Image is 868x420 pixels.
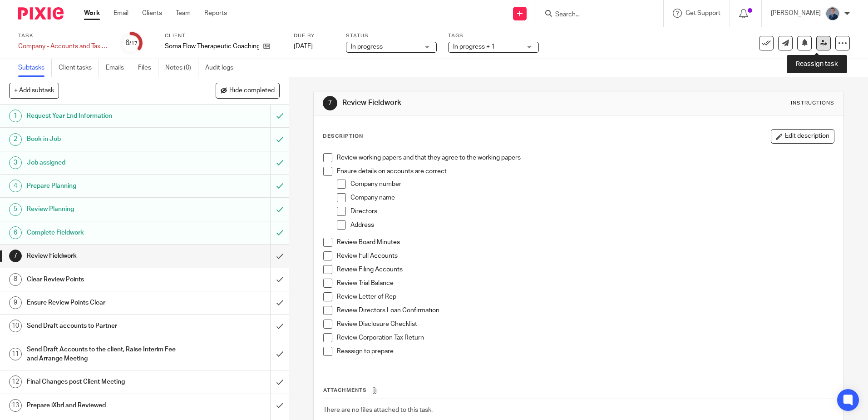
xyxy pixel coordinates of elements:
[18,59,52,77] a: Subtasks
[350,180,833,189] p: Company number
[323,388,367,393] span: Attachments
[27,202,183,216] h1: Review Planning
[323,96,337,110] div: 7
[204,9,227,18] a: Reports
[27,343,183,366] h1: Send Draft Accounts to the client, Raise Interim Fee and Arrange Meeting
[294,32,335,40] label: Due by
[205,59,240,77] a: Audit logs
[294,43,313,50] span: [DATE]
[106,59,131,77] a: Emails
[9,226,22,239] div: 6
[27,226,183,240] h1: Complete Fieldwork
[229,87,275,95] span: Hide completed
[350,207,833,216] p: Directors
[18,42,109,51] div: Company - Accounts and Tax Preparation
[337,238,833,247] p: Review Board Minutes
[791,100,834,107] div: Instructions
[323,407,433,413] span: There are no files attached to this task.
[9,399,22,412] div: 13
[337,333,833,342] p: Review Corporation Tax Return
[9,273,22,286] div: 8
[337,265,833,274] p: Review Filing Accounts
[825,6,840,21] img: DSC05254%20(1).jpg
[138,59,158,77] a: Files
[9,110,22,122] div: 1
[9,348,22,360] div: 11
[84,9,100,18] a: Work
[27,156,183,170] h1: Job assigned
[771,129,834,144] button: Edit description
[113,9,128,18] a: Email
[27,319,183,333] h1: Send Draft accounts to Partner
[125,38,138,48] div: 6
[165,59,198,77] a: Notes (0)
[27,132,183,146] h1: Book in Job
[337,347,833,356] p: Reassign to prepare
[350,193,833,202] p: Company name
[337,167,833,176] p: Ensure details on accounts are correct
[129,41,138,46] small: /17
[9,180,22,192] div: 4
[9,133,22,146] div: 2
[27,179,183,193] h1: Prepare Planning
[350,220,833,230] p: Address
[18,7,64,20] img: Pixie
[9,375,22,388] div: 12
[351,44,383,50] span: In progress
[27,296,183,310] h1: Ensure Review Points Clear
[453,44,495,50] span: In progress + 1
[337,279,833,288] p: Review Trial Balance
[9,296,22,309] div: 9
[337,320,833,329] p: Review Disclosure Checklist
[18,32,109,40] label: Task
[216,83,280,98] button: Hide completed
[27,399,183,412] h1: Prepare iXbrl and Reviewed
[337,153,833,162] p: Review working papers and that they agree to the working papers
[27,249,183,263] h1: Review Fieldwork
[27,375,183,389] h1: Final Changes post Client Meeting
[9,83,59,98] button: + Add subtask
[323,133,363,140] p: Description
[165,42,259,51] p: Soma Flow Therapeutic Coaching Ltd
[337,292,833,301] p: Review Letter of Rep
[9,156,22,169] div: 3
[176,9,191,18] a: Team
[59,59,99,77] a: Client tasks
[165,32,282,40] label: Client
[337,306,833,315] p: Review Directors Loan Confirmation
[27,273,183,286] h1: Clear Review Points
[346,32,437,40] label: Status
[337,251,833,260] p: Review Full Accounts
[142,9,162,18] a: Clients
[342,98,598,108] h1: Review Fieldwork
[9,320,22,332] div: 10
[27,109,183,123] h1: Request Year End Information
[9,250,22,262] div: 7
[9,203,22,216] div: 5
